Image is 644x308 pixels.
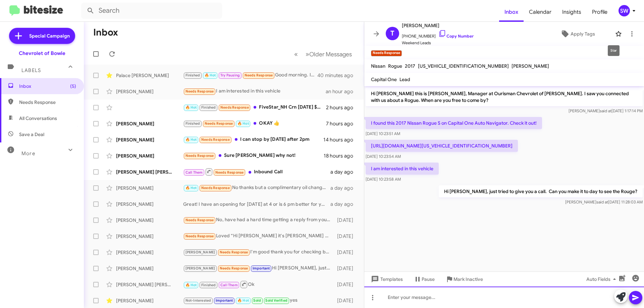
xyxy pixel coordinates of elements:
span: Needs Response [215,170,244,175]
span: [PHONE_NUMBER] [402,29,474,40]
span: Important [253,266,270,270]
span: Needs Response [220,266,248,270]
span: 🔥 Hot [205,73,216,77]
div: [DATE] [334,281,359,288]
span: Needs Response [185,234,214,238]
button: Next [302,47,356,61]
span: 🔥 Hot [237,121,249,126]
span: (5) [70,83,76,89]
div: 18 hours ago [324,152,359,159]
span: [PERSON_NAME] [DATE] 1:17:14 PM [569,108,643,113]
span: 🔥 Hot [185,105,197,110]
div: OKAY 👍 [183,120,326,127]
div: Loved “Hi [PERSON_NAME] it's [PERSON_NAME] at Ourisman Chevrolet of Bowie. I just wanted to check... [183,232,334,240]
span: 🔥 Hot [185,137,197,142]
span: [US_VEHICLE_IDENTIFICATION_NUMBER] [418,63,509,69]
span: Call Them [185,170,203,175]
div: [PERSON_NAME] [116,88,183,95]
span: Finished [201,283,216,287]
span: « [294,50,298,58]
a: Copy Number [438,34,474,39]
span: Call Them [220,283,238,287]
span: Needs Response [220,105,249,110]
span: Mark Inactive [453,273,483,285]
div: Great! I have an opening for [DATE] at 4 or is 6 pm better for you? [183,201,330,207]
div: SW [619,5,630,16]
span: Sold [253,298,261,303]
div: I can stop by [DATE] after 2pm [183,136,323,143]
div: an hour ago [326,88,359,95]
span: Save a Deal [19,131,44,138]
div: [DATE] [334,217,359,224]
span: Lead [399,76,410,82]
div: 7 hours ago [326,120,359,127]
small: Needs Response [371,50,402,56]
div: No thanks but a complimentary oil change would be great. May I please have that? 😊 [183,184,330,192]
span: Needs Response [19,99,76,106]
div: [DATE] [334,297,359,304]
span: [DATE] 10:23:58 AM [366,177,401,182]
span: Inbox [499,2,524,22]
div: [PERSON_NAME] [PERSON_NAME] [116,169,183,175]
div: [PERSON_NAME] [116,217,183,224]
div: [PERSON_NAME] [116,136,183,143]
div: [PERSON_NAME] [116,297,183,304]
div: [PERSON_NAME] [116,233,183,240]
div: Ok [183,280,334,289]
div: Chevrolet of Bowie [19,50,65,57]
a: Calendar [524,2,557,22]
span: [PERSON_NAME] [402,21,474,29]
span: [DATE] 10:23:54 AM [366,154,401,159]
span: Insights [557,2,587,22]
div: [PERSON_NAME] [PERSON_NAME] Jr [116,281,183,288]
a: Profile [587,2,613,22]
div: No, have had a hard time getting a reply from your all. [183,216,334,224]
span: Sold Verified [265,298,287,303]
div: 2 hours ago [326,104,359,111]
div: Hi [PERSON_NAME], just revisiting this. I'm On the fence about buying one of these since seems th... [183,264,334,272]
span: Capital One [371,76,397,82]
span: said at [596,199,608,204]
span: Needs Response [205,121,233,126]
span: [PERSON_NAME] [512,63,549,69]
div: [DATE] [334,265,359,272]
span: Needs Response [201,186,230,190]
button: Mark Inactive [440,273,488,285]
button: Auto Fields [581,273,624,285]
nav: Page navigation example [290,47,356,61]
div: I am interested in this vehicle [183,87,326,95]
span: Rogue [388,63,402,69]
span: Finished [185,73,200,77]
div: Good morning. I can swing by now [183,71,318,79]
button: Previous [290,47,302,61]
span: Inbox [19,83,76,89]
span: Needs Response [185,218,214,222]
span: » [306,50,309,58]
div: [DATE] [334,233,359,240]
span: Auto Fields [586,273,619,285]
span: Special Campaign [29,33,70,39]
h1: Inbox [93,27,118,38]
p: Hi [PERSON_NAME], just tried to give you a call. Can you make it to day to see the Rouge? [439,185,643,197]
button: SW [613,5,637,16]
div: Inbound Call [183,168,330,176]
span: [PERSON_NAME] [185,266,215,270]
span: Older Messages [309,51,352,58]
span: Labels [21,67,41,73]
span: Templates [370,273,403,285]
div: [DATE] [334,249,359,256]
span: All Conversations [19,115,57,122]
span: [PERSON_NAME] [185,250,215,254]
div: [PERSON_NAME] [116,201,183,207]
div: Palace [PERSON_NAME] [116,72,183,79]
a: Special Campaign [9,28,75,44]
p: Hi [PERSON_NAME] this is [PERSON_NAME], Manager at Ourisman Chevrolet of [PERSON_NAME]. I saw you... [366,87,643,106]
span: Needs Response [185,153,214,158]
span: Apply Tags [571,28,595,40]
div: a day ago [330,201,359,207]
span: More [21,150,35,157]
div: I'm good thank you for checking back [183,248,334,256]
input: Search [81,3,222,19]
p: I found this 2017 Nissan Rogue S on Capital One Auto Navigator. Check it out! [366,117,542,129]
span: Pause [422,273,435,285]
